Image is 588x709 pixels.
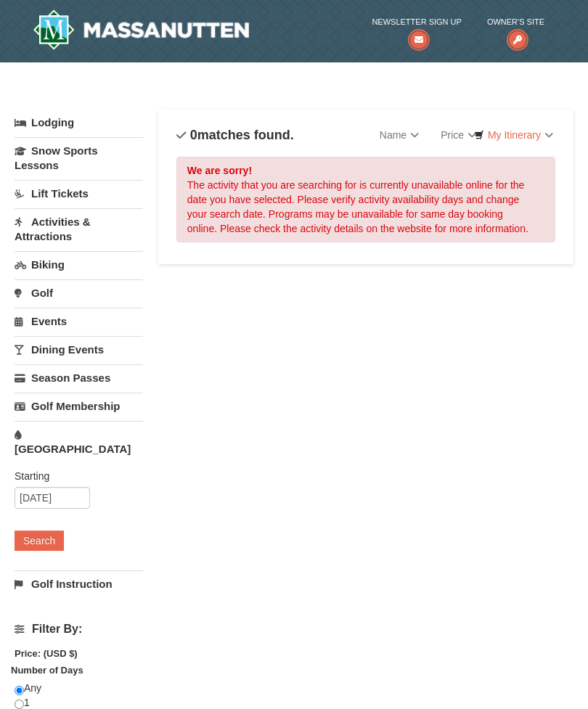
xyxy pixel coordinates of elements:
[15,623,143,636] h4: Filter By:
[15,279,143,306] a: Golf
[15,110,143,136] a: Lodging
[487,15,544,44] a: Owner's Site
[33,9,249,50] a: Massanutten Resort
[15,251,143,278] a: Biking
[187,165,252,176] strong: We are sorry!
[15,308,143,335] a: Events
[487,15,544,29] span: Owner's Site
[372,15,461,44] a: Newsletter Sign Up
[15,530,64,551] button: Search
[372,15,461,29] span: Newsletter Sign Up
[15,208,143,250] a: Activities & Attractions
[15,570,143,597] a: Golf Instruction
[15,180,143,207] a: Lift Tickets
[15,364,143,391] a: Season Passes
[11,665,83,676] strong: Number of Days
[15,336,143,363] a: Dining Events
[33,9,249,50] img: Massanutten Resort Logo
[15,393,143,419] a: Golf Membership
[465,124,563,146] a: My Itinerary
[15,648,78,659] strong: Price: (USD $)
[15,137,143,179] a: Snow Sports Lessons
[15,469,132,483] label: Starting
[369,120,430,149] a: Name
[15,421,143,462] a: [GEOGRAPHIC_DATA]
[430,120,487,149] a: Price
[176,157,555,242] div: The activity that you are searching for is currently unavailable online for the date you have sel...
